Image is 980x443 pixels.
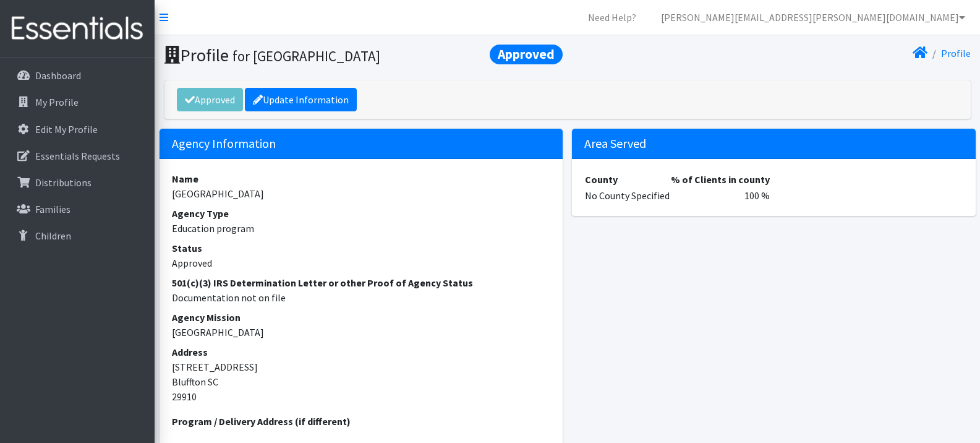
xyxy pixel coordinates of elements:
[172,415,351,428] strong: Program / Delivery Address (if different)
[35,123,98,135] p: Edit My Profile
[245,88,357,111] a: Update Information
[5,197,150,222] a: Families
[584,187,670,204] td: No County Specified
[172,325,551,340] dd: [GEOGRAPHIC_DATA]
[490,45,563,64] span: Approved
[5,90,150,114] a: My Profile
[5,170,150,195] a: Distributions
[172,275,551,290] dt: 501(c)(3) IRS Determination Letter or other Proof of Agency Status
[5,117,150,142] a: Edit My Profile
[172,346,208,358] strong: Address
[584,171,670,187] th: County
[164,45,563,66] h1: Profile
[35,69,81,82] p: Dashboard
[172,290,551,305] dd: Documentation not on file
[172,241,551,256] dt: Status
[35,230,71,242] p: Children
[670,171,770,187] th: % of Clients in county
[160,129,563,159] h5: Agency Information
[578,5,646,30] a: Need Help?
[172,206,551,221] dt: Agency Type
[5,144,150,168] a: Essentials Requests
[651,5,975,30] a: [PERSON_NAME][EMAIL_ADDRESS][PERSON_NAME][DOMAIN_NAME]
[172,345,551,404] address: [STREET_ADDRESS] Bluffton SC 29910
[172,171,551,186] dt: Name
[232,47,380,65] small: for [GEOGRAPHIC_DATA]
[172,256,551,270] dd: Approved
[5,223,150,248] a: Children
[670,187,770,204] td: 100 %
[172,310,551,325] dt: Agency Mission
[35,150,120,162] p: Essentials Requests
[941,47,971,59] a: Profile
[35,96,79,108] p: My Profile
[35,176,92,189] p: Distributions
[172,221,551,236] dd: Education program
[572,129,976,159] h5: Area Served
[5,8,150,49] img: HumanEssentials
[35,203,70,215] p: Families
[5,63,150,88] a: Dashboard
[172,186,551,201] dd: [GEOGRAPHIC_DATA]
